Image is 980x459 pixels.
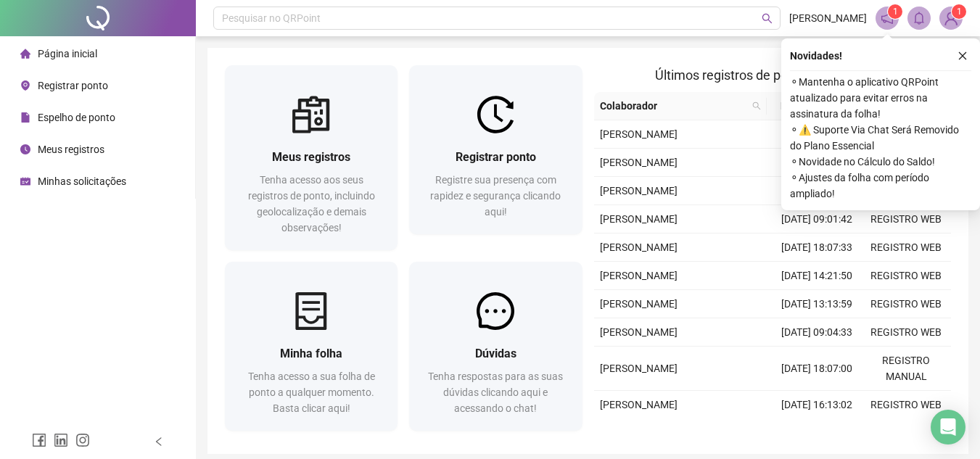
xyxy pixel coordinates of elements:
span: search [762,13,773,24]
span: search [752,102,761,110]
span: Tenha acesso aos seus registros de ponto, incluindo geolocalização e demais observações! [248,174,375,233]
span: Meus registros [38,144,104,155]
img: 87892 [940,7,962,29]
span: Minha folha [280,347,342,360]
span: 1 [957,7,962,17]
span: instagram [75,433,90,447]
a: DúvidasTenha respostas para as suas dúvidas clicando aqui e acessando o chat! [409,262,582,431]
td: [DATE] 12:57:31 [773,177,862,205]
span: bell [913,12,926,25]
span: [PERSON_NAME] [600,213,678,225]
td: REGISTRO MANUAL [862,347,951,391]
div: Open Intercom Messenger [931,410,965,444]
span: Novidades ! [790,48,842,64]
span: Registrar ponto [38,80,108,91]
span: Página inicial [38,48,97,59]
sup: 1 [888,4,902,19]
span: Dúvidas [475,347,516,360]
span: close [958,51,968,61]
span: clock-circle [20,144,30,154]
a: Meus registrosTenha acesso aos seus registros de ponto, incluindo geolocalização e demais observa... [225,65,398,250]
span: [PERSON_NAME] [600,185,678,197]
span: Data/Hora [773,98,836,114]
td: REGISTRO WEB [862,262,951,290]
sup: Atualize o seu contato no menu Meus Dados [952,4,966,19]
span: [PERSON_NAME] [600,326,678,338]
span: Registre sua presença com rapidez e segurança clicando aqui! [430,174,561,218]
span: [PERSON_NAME] [600,363,678,374]
td: [DATE] 16:13:02 [773,391,862,419]
span: [PERSON_NAME] [600,270,678,281]
td: [DATE] 18:03:21 [773,120,862,149]
span: [PERSON_NAME] [600,157,678,168]
span: [PERSON_NAME] [600,128,678,140]
th: Data/Hora [767,92,853,120]
span: search [749,95,764,117]
span: facebook [32,433,46,447]
td: [DATE] 18:07:00 [773,347,862,391]
span: ⚬ ⚠️ Suporte Via Chat Será Removido do Plano Essencial [790,122,971,154]
td: [DATE] 14:01:05 [773,149,862,177]
span: linkedin [54,433,68,447]
span: environment [20,80,30,91]
td: REGISTRO WEB [862,205,951,233]
span: [PERSON_NAME] [600,298,678,310]
td: REGISTRO WEB [862,391,951,419]
span: ⚬ Ajustes da folha com período ampliado! [790,170,971,202]
span: ⚬ Novidade no Cálculo do Saldo! [790,154,971,170]
td: REGISTRO WEB [862,318,951,347]
a: Minha folhaTenha acesso a sua folha de ponto a qualquer momento. Basta clicar aqui! [225,262,398,431]
td: [DATE] 14:21:50 [773,262,862,290]
span: [PERSON_NAME] [789,10,867,26]
td: REGISTRO WEB [862,233,951,262]
a: Registrar pontoRegistre sua presença com rapidez e segurança clicando aqui! [409,65,582,234]
span: Tenha respostas para as suas dúvidas clicando aqui e acessando o chat! [428,371,563,414]
span: schedule [20,176,30,186]
span: ⚬ Mantenha o aplicativo QRPoint atualizado para evitar erros na assinatura da folha! [790,74,971,122]
span: Últimos registros de ponto sincronizados [655,67,889,83]
span: Colaborador [600,98,747,114]
td: [DATE] 18:07:33 [773,233,862,262]
td: [DATE] 13:13:59 [773,290,862,318]
td: [DATE] 09:01:42 [773,205,862,233]
span: notification [881,12,894,25]
span: [PERSON_NAME] [600,399,678,410]
span: Registrar ponto [456,150,536,164]
td: REGISTRO WEB [862,290,951,318]
span: home [20,49,30,59]
span: [PERSON_NAME] [600,241,678,253]
span: file [20,112,30,123]
span: Meus registros [272,150,350,164]
td: [DATE] 09:04:33 [773,318,862,347]
span: 1 [893,7,898,17]
span: Minhas solicitações [38,175,126,187]
span: left [154,437,164,447]
span: Espelho de ponto [38,112,115,123]
span: Tenha acesso a sua folha de ponto a qualquer momento. Basta clicar aqui! [248,371,375,414]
